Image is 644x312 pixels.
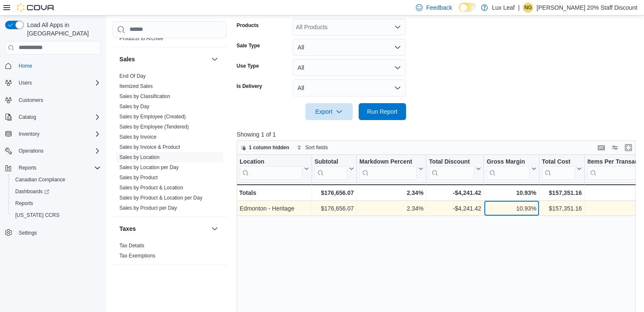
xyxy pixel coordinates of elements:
[359,158,417,166] div: Markdown Percent
[15,112,101,122] span: Catalog
[12,175,69,185] a: Canadian Compliance
[15,227,101,238] span: Settings
[15,212,59,219] span: [US_STATE] CCRS
[24,21,101,38] span: Load All Apps in [GEOGRAPHIC_DATA]
[536,3,637,13] p: [PERSON_NAME] 20% Staff Discount
[15,60,101,71] span: Home
[119,205,177,211] a: Sales by Product per Day
[119,124,189,130] a: Sales by Employee (Tendered)
[429,158,481,179] button: Total Discount
[15,146,47,156] button: Operations
[305,144,328,151] span: Sort fields
[119,93,170,100] span: Sales by Classification
[367,107,398,116] span: Run Report
[8,174,104,186] button: Canadian Compliance
[12,198,101,208] span: Reports
[542,203,582,213] div: $157,351.16
[518,3,520,13] p: |
[237,22,259,29] label: Products
[119,93,170,99] a: Sales by Classification
[486,158,529,166] div: Gross Margin
[486,203,536,213] div: 10.93%
[119,205,177,211] span: Sales by Product per Day
[15,200,33,207] span: Reports
[237,63,259,69] label: Use Type
[486,158,536,179] button: Gross Margin
[15,176,65,183] span: Canadian Compliance
[15,163,40,173] button: Reports
[293,59,406,76] button: All
[429,158,474,179] div: Total Discount
[2,94,104,106] button: Customers
[237,83,262,90] label: Is Delivery
[119,73,146,79] a: End Of Day
[310,103,348,120] span: Export
[394,24,401,30] button: Open list of options
[8,197,104,209] button: Reports
[305,103,353,120] button: Export
[119,164,179,170] a: Sales by Location per Day
[119,103,149,110] span: Sales by Day
[19,63,32,69] span: Home
[19,131,39,137] span: Inventory
[2,77,104,89] button: Users
[119,174,158,181] span: Sales by Product
[19,79,32,86] span: Users
[314,203,354,213] div: $176,656.07
[240,158,309,179] button: Location
[113,241,227,264] div: Taxes
[2,162,104,174] button: Reports
[8,209,104,221] button: [US_STATE] CCRS
[524,3,532,13] span: NG
[119,154,160,161] span: Sales by Location
[15,95,101,105] span: Customers
[119,253,155,259] a: Tax Exemptions
[459,3,477,12] input: Dark Mode
[492,3,515,13] p: Lux Leaf
[12,186,101,197] span: Dashboards
[314,158,347,166] div: Subtotal
[249,144,289,151] span: 1 column hidden
[119,243,144,249] a: Tax Details
[119,83,153,89] a: Itemized Sales
[15,228,40,238] a: Settings
[12,210,63,220] a: [US_STATE] CCRS
[2,111,104,123] button: Catalog
[119,185,183,191] a: Sales by Product & Location
[19,230,37,236] span: Settings
[17,3,55,12] img: Cova
[293,142,331,153] button: Sort fields
[542,158,581,179] button: Total Cost
[237,130,640,139] p: Showing 1 of 1
[359,188,423,198] div: 2.34%
[15,112,39,122] button: Catalog
[119,194,202,201] span: Sales by Product & Location per Day
[119,113,186,120] span: Sales by Employee (Created)
[15,188,49,195] span: Dashboards
[15,163,101,173] span: Reports
[2,226,104,238] button: Settings
[2,128,104,140] button: Inventory
[486,158,529,179] div: Gross Margin
[119,36,163,41] a: Products to Archive
[119,123,189,130] span: Sales by Employee (Tendered)
[15,78,101,88] span: Users
[119,83,153,90] span: Itemized Sales
[240,158,302,179] div: Location
[119,144,180,151] span: Sales by Invoice & Product
[12,175,101,185] span: Canadian Compliance
[19,114,36,120] span: Catalog
[15,61,36,71] a: Home
[623,142,633,153] button: Enter fullscreen
[15,78,35,88] button: Users
[239,188,309,198] div: Totals
[2,60,104,72] button: Home
[12,198,36,208] a: Reports
[359,103,406,120] button: Run Report
[15,95,47,105] a: Customers
[542,158,575,179] div: Total Cost
[8,186,104,197] a: Dashboards
[240,158,302,166] div: Location
[119,224,136,233] h3: Taxes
